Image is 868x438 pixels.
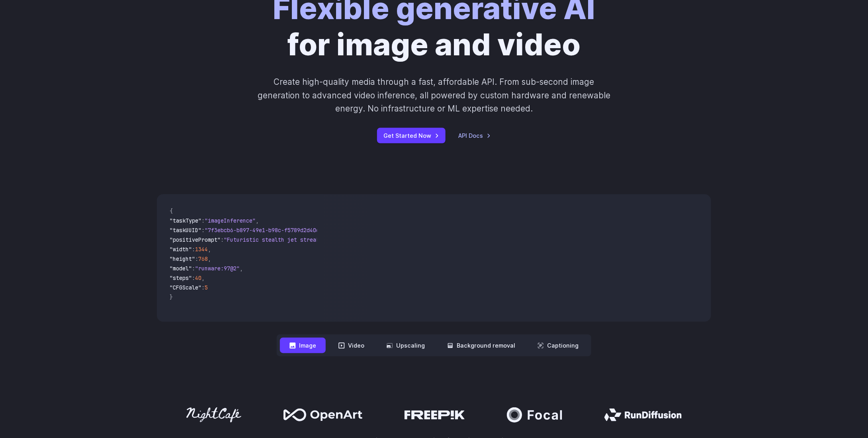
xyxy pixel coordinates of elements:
[224,236,514,243] span: "Futuristic stealth jet streaking through a neon-lit cityscape with glowing purple exhaust"
[198,255,208,262] span: 768
[221,236,224,243] span: :
[170,207,173,215] span: {
[201,227,205,234] span: :
[205,217,256,224] span: "imageInference"
[195,274,201,282] span: 40
[170,246,192,253] span: "width"
[205,227,326,234] span: "7f3ebcb6-b897-49e1-b98c-f5789d2d40d7"
[257,75,612,115] p: Create high-quality media through a fast, affordable API. From sub-second image generation to adv...
[195,255,198,262] span: :
[329,338,374,353] button: Video
[201,274,205,282] span: ,
[192,246,195,253] span: :
[170,274,192,282] span: "steps"
[280,338,326,353] button: Image
[208,255,211,262] span: ,
[201,217,205,224] span: :
[170,293,173,301] span: }
[170,255,195,262] span: "height"
[377,338,434,353] button: Upscaling
[377,128,446,143] a: Get Started Now
[256,217,259,224] span: ,
[205,284,208,291] span: 5
[170,227,201,234] span: "taskUUID"
[438,338,525,353] button: Background removal
[208,246,211,253] span: ,
[195,265,240,272] span: "runware:97@2"
[240,265,243,272] span: ,
[170,265,192,272] span: "model"
[170,284,201,291] span: "CFGScale"
[192,265,195,272] span: :
[458,131,491,140] a: API Docs
[201,284,205,291] span: :
[170,236,221,243] span: "positivePrompt"
[192,274,195,282] span: :
[170,217,201,224] span: "taskType"
[195,246,208,253] span: 1344
[528,338,588,353] button: Captioning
